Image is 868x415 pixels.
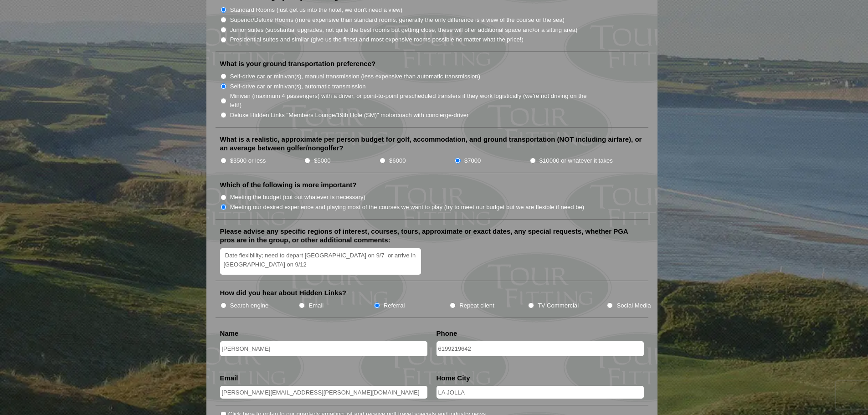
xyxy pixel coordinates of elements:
[220,59,376,68] label: What is your ground transportation preference?
[538,301,579,310] label: TV Commercial
[220,374,238,383] label: Email
[314,156,330,165] label: $5000
[437,374,470,383] label: Home City
[230,15,565,25] label: Superior/Deluxe Rooms (more expensive than standard rooms, generally the only difference is a vie...
[389,156,406,165] label: $6000
[616,301,651,310] label: Social Media
[230,82,366,91] label: Self-drive car or minivan(s), automatic transmission
[230,111,469,120] label: Deluxe Hidden Links "Members Lounge/19th Hole (SM)" motorcoach with concierge-driver
[230,203,585,212] label: Meeting our desired experience and playing most of the courses we want to play (try to meet our b...
[230,156,266,165] label: $3500 or less
[384,301,405,310] label: Referral
[437,329,457,338] label: Phone
[230,72,480,81] label: Self-drive car or minivan(s), manual transmission (less expensive than automatic transmission)
[220,248,421,275] textarea: Date flexibility; need to depart [GEOGRAPHIC_DATA] on 9/7 or arrive in [GEOGRAPHIC_DATA] on 9/12
[464,156,481,165] label: $7000
[230,35,524,44] label: Presidential suites and similar (give us the finest and most expensive rooms possible no matter w...
[230,193,365,202] label: Meeting the budget (cut out whatever is necessary)
[230,5,403,15] label: Standard Rooms (just get us into the hotel, we don't need a view)
[459,301,494,310] label: Repeat client
[220,180,357,190] label: Which of the following is more important?
[230,92,596,109] label: Minivan (maximum 4 passengers) with a driver, or point-to-point prescheduled transfers if they wo...
[220,288,347,297] label: How did you hear about Hidden Links?
[539,156,613,165] label: $10000 or whatever it takes
[220,227,644,245] label: Please advise any specific regions of interest, courses, tours, approximate or exact dates, any s...
[220,329,239,338] label: Name
[230,26,578,35] label: Junior suites (substantial upgrades, not quite the best rooms but getting close, these will offer...
[308,301,324,310] label: Email
[220,135,644,153] label: What is a realistic, approximate per person budget for golf, accommodation, and ground transporta...
[230,301,269,310] label: Search engine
